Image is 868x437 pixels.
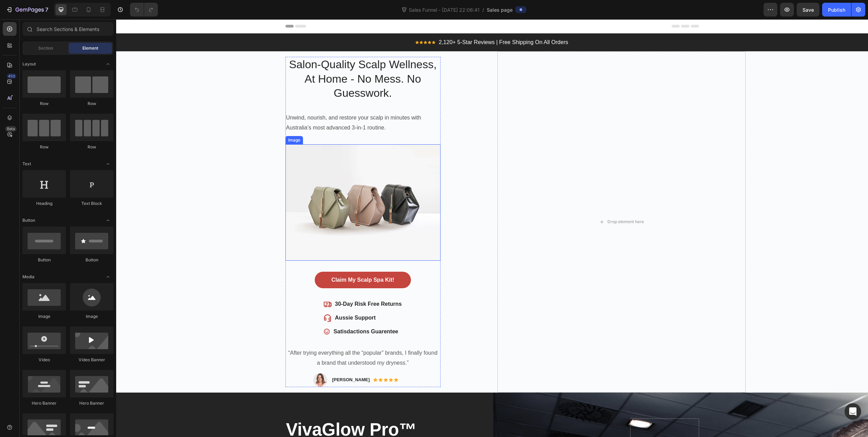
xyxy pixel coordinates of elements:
[22,22,113,36] input: Search Sections & Elements
[102,59,113,70] span: Toggle open
[70,257,113,263] div: Button
[70,313,113,320] div: Image
[803,7,814,13] span: Save
[22,313,66,320] div: Image
[22,144,66,150] div: Row
[70,400,113,406] div: Hero Banner
[22,200,66,207] div: Heading
[215,257,278,265] p: Claim My Scalp Spa Kit!
[199,252,294,269] button: <p>Claim My Scalp Spa Kit!</p>
[45,6,48,14] p: 7
[70,357,113,363] div: Video Banner
[822,3,851,17] button: Publish
[102,158,113,169] span: Toggle open
[487,6,513,13] span: Sales page
[22,217,35,223] span: Button
[845,403,861,420] div: Open Intercom Messenger
[170,94,324,114] p: Unwind, nourish, and restore your scalp in minutes with Australia’s most advanced 3-in-1 routine.
[116,19,868,437] iframe: Design area
[216,357,253,364] p: [PERSON_NAME]
[130,3,158,17] div: Undo/Redo
[169,125,324,241] img: image_demo.jpg
[407,6,481,13] span: Sales Funnel - [DATE] 22:06:41
[70,200,113,207] div: Text Block
[197,354,211,368] img: Alt Image
[102,271,113,282] span: Toggle open
[82,45,98,51] span: Element
[22,161,31,167] span: Text
[22,101,66,107] div: Row
[22,61,36,67] span: Layout
[482,6,484,13] span: /
[169,38,324,82] h2: Salon-Quality Scalp Wellness, At Home - No Mess. No Guesswork.
[171,118,185,124] div: Image
[218,308,286,316] p: Satisdactions Guarentee
[70,101,113,107] div: Row
[7,73,17,79] div: 450
[5,126,17,132] div: Beta
[22,400,66,406] div: Hero Banner
[22,274,34,280] span: Media
[22,357,66,363] div: Video
[38,45,53,51] span: Section
[828,6,845,13] div: Publish
[491,200,528,205] div: Drop element here
[3,3,51,17] button: 7
[22,257,66,263] div: Button
[797,3,819,17] button: Save
[70,144,113,150] div: Row
[219,294,286,303] p: Aussie Support
[102,215,113,226] span: Toggle open
[219,281,286,289] p: 30-Day Risk Free Returns
[170,329,324,349] p: “After trying everything all the “popular” brands, I finally found a brand that understood my dry...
